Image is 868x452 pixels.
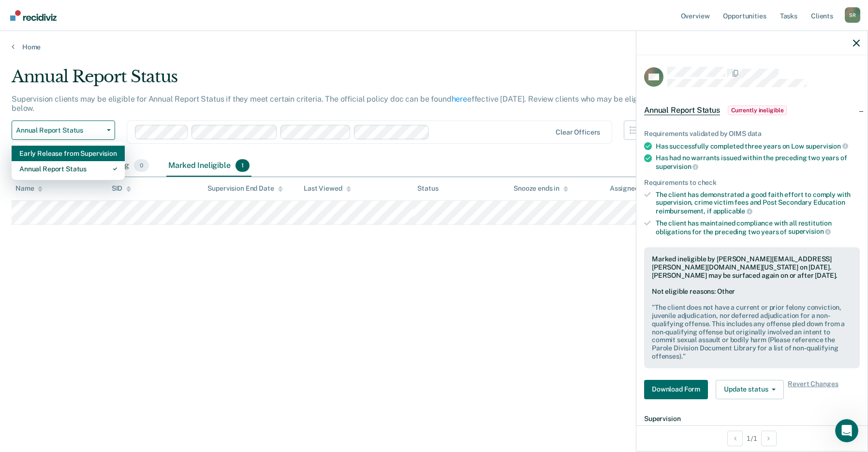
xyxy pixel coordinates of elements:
[788,227,831,235] span: supervision
[8,85,159,167] div: You’ll get replies here and in your email:✉️[PERSON_NAME][EMAIL_ADDRESS][PERSON_NAME][DOMAIN_NAME...
[652,287,852,360] div: Not eligible reasons: Other
[514,184,568,193] div: Snooze ends in
[8,56,186,85] div: Stephanie says…
[15,317,23,325] button: Upload attachment
[652,255,852,279] div: Marked ineligible by [PERSON_NAME][EMAIL_ADDRESS][PERSON_NAME][DOMAIN_NAME][US_STATE] on [DATE]. ...
[134,159,149,172] span: 0
[46,317,54,325] button: Gif picker
[728,105,787,115] span: Currently ineligible
[727,431,743,446] button: Previous Opportunity
[47,12,120,22] p: The team can also help
[166,155,251,177] div: Marked Ineligible
[10,10,57,21] img: Recidiviz
[845,7,860,23] div: S R
[47,5,81,12] h1: Operator
[166,313,181,329] button: Send a message…
[8,297,185,313] textarea: Message…
[15,184,43,193] div: Name
[644,130,860,138] div: Requirements validated by OIMS data
[12,67,662,94] div: Annual Report Status
[61,317,69,325] button: Start recording
[207,184,282,193] div: Supervision End Date
[30,317,38,325] button: Emoji picker
[24,152,58,160] b: In 1 hour
[845,7,860,23] button: Profile dropdown button
[556,128,600,136] div: Clear officers
[15,143,151,162] div: The team will be back 🕒
[636,95,868,126] div: Annual Report StatusCurrently ineligible
[28,5,43,21] img: Profile image for Operator
[19,161,117,177] div: Annual Report Status
[151,4,170,22] button: Home
[652,303,852,361] pre: " The client does not have a current or prior felony conviction, juvenile adjudication, nor defer...
[610,184,655,193] div: Assigned to
[98,155,151,177] div: Pending
[15,110,147,136] b: [PERSON_NAME][EMAIL_ADDRESS][PERSON_NAME][DOMAIN_NAME][US_STATE]
[235,159,250,172] span: 1
[42,56,186,77] div: I need to have a PO added to reciciviz
[644,105,720,115] span: Annual Report Status
[417,184,438,193] div: Status
[656,163,698,170] span: supervision
[716,380,784,399] button: Update status
[644,415,860,423] dt: Supervision
[16,126,103,135] span: Annual Report Status
[835,419,858,442] iframe: Intercom live chat
[656,219,860,236] div: The client has maintained compliance with all restitution obligations for the preceding two years of
[656,191,860,215] div: The client has demonstrated a good faith effort to comply with supervision, crime victim fees and...
[636,425,868,451] div: 1 / 1
[656,142,860,151] div: Has successfully completed three years on Low
[49,61,178,71] div: I need to have a PO added to reciciviz
[761,431,777,446] button: Next Opportunity
[15,90,151,138] div: You’ll get replies here and in your email: ✉️
[19,146,117,161] div: Early Release from Supervision
[112,184,132,193] div: SID
[713,207,752,215] span: applicable
[644,380,708,399] button: Download Form
[806,142,848,150] span: supervision
[656,154,860,170] div: Has had no warrants issued within the preceding two years of
[644,380,712,399] a: Navigate to form link
[8,85,186,189] div: Operator says…
[12,94,651,113] p: Supervision clients may be eligible for Annual Report Status if they meet certain criteria. The o...
[170,4,187,21] div: Close
[452,94,467,104] a: here
[644,179,860,187] div: Requirements to check
[788,380,838,399] span: Revert Changes
[12,43,856,51] a: Home
[304,184,351,193] div: Last Viewed
[15,169,75,175] div: Operator • 10m ago
[6,4,25,22] button: go back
